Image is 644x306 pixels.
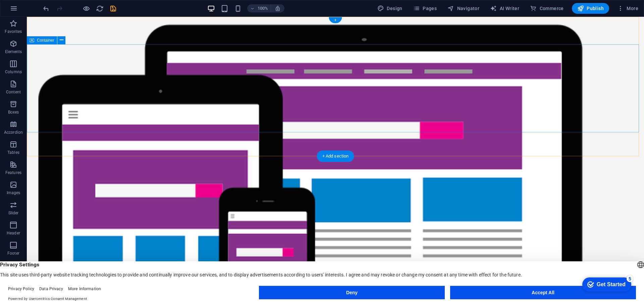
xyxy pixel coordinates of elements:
p: Tables [7,150,19,155]
p: Images [7,190,20,195]
i: Save (Ctrl+S) [109,5,117,12]
p: Accordion [4,130,23,135]
button: Navigator [445,3,482,14]
p: Favorites [5,29,22,34]
p: Content [6,89,21,95]
button: Publish [572,3,609,14]
div: Get Started [20,7,49,13]
p: Elements [5,49,22,54]
span: Container [37,38,54,42]
p: Columns [5,69,22,75]
p: Footer [7,251,19,256]
p: Features [5,170,21,175]
button: Commerce [527,3,567,14]
div: + [329,17,342,23]
div: Get Started 5 items remaining, 0% complete [5,3,54,17]
i: Undo: Delete elements (Ctrl+Z) [42,5,50,12]
p: Header [7,230,20,236]
span: AI Writer [490,5,519,12]
p: Boxes [8,110,19,115]
button: save [109,4,117,12]
div: Design (Ctrl+Alt+Y) [375,3,405,14]
button: Design [375,3,405,14]
button: 100% [247,4,271,12]
button: reload [96,4,104,12]
button: undo [42,4,50,12]
span: Design [377,5,402,12]
span: More [617,5,638,12]
button: Pages [411,3,439,14]
div: 5 [50,1,56,8]
h6: 100% [257,4,268,12]
p: Slider [8,210,19,216]
button: Click here to leave preview mode and continue editing [82,4,90,12]
i: Reload page [96,5,104,12]
span: Navigator [447,5,479,12]
i: On resize automatically adjust zoom level to fit chosen device. [275,5,281,11]
div: + Add section [317,150,354,162]
button: More [614,3,641,14]
span: Publish [577,5,604,12]
button: AI Writer [487,3,522,14]
span: Pages [413,5,437,12]
span: Commerce [530,5,564,12]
